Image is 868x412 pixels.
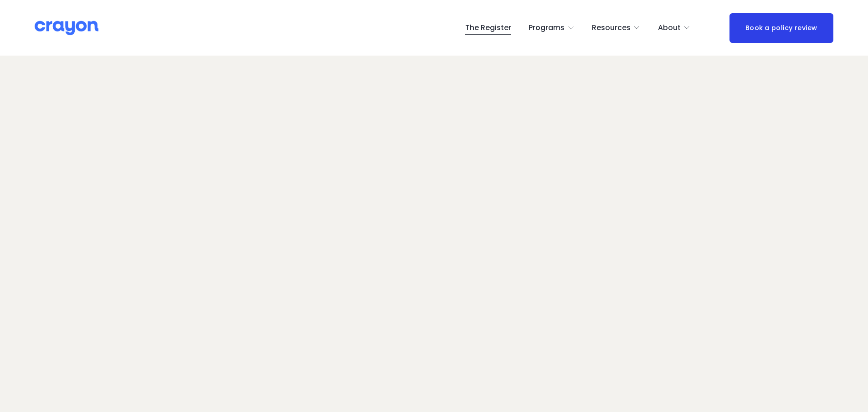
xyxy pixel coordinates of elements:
img: Crayon [35,20,98,36]
a: The Register [465,21,511,35]
span: Programs [529,21,565,35]
span: About [658,21,681,35]
span: Resources [592,21,631,35]
a: folder dropdown [529,21,575,35]
a: Book a policy review [729,13,833,43]
a: folder dropdown [592,21,641,35]
a: folder dropdown [658,21,691,35]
